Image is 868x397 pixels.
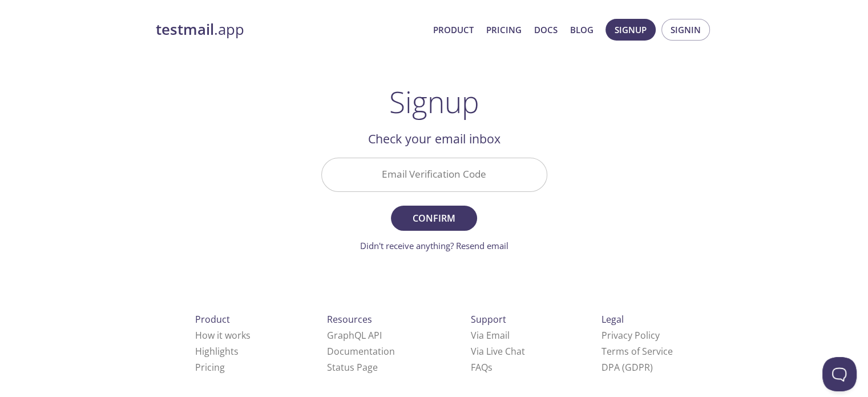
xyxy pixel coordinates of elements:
button: Signup [605,19,656,41]
a: Documentation [327,345,395,358]
span: Signup [615,22,647,37]
span: Confirm [403,210,464,226]
iframe: Help Scout Beacon - Open [822,357,857,391]
a: Blog [570,22,594,37]
a: FAQ [471,361,492,374]
a: Pricing [195,361,225,374]
strong: testmail [156,19,214,39]
a: How it works [195,329,251,342]
span: Legal [601,313,624,326]
a: Highlights [195,345,239,358]
span: Support [471,313,506,326]
button: Signin [661,19,710,41]
a: Terms of Service [601,345,673,358]
span: Signin [671,22,701,37]
span: s [488,361,492,374]
a: GraphQL API [327,329,382,342]
a: Product [433,22,474,37]
span: Product [195,313,230,326]
a: DPA (GDPR) [601,361,653,374]
a: Docs [534,22,558,37]
h1: Signup [389,85,479,119]
button: Confirm [391,206,477,231]
a: Via Email [471,329,510,342]
a: Privacy Policy [601,329,660,342]
a: Via Live Chat [471,345,525,358]
a: Status Page [327,361,378,374]
h2: Check your email inbox [321,129,547,149]
a: testmail.app [156,20,424,39]
a: Pricing [486,22,522,37]
a: Didn't receive anything? Resend email [360,240,508,251]
span: Resources [327,313,372,326]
